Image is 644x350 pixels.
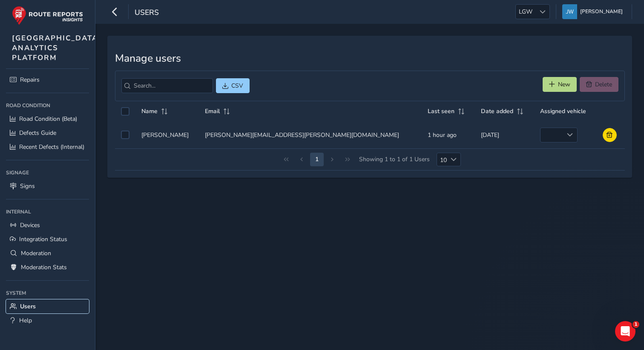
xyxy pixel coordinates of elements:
[6,218,89,232] a: Devices
[481,107,513,115] span: Date added
[428,107,454,115] span: Last seen
[12,33,101,63] span: [GEOGRAPHIC_DATA] ANALYTICS PLATFORM
[562,4,626,19] button: [PERSON_NAME]
[121,131,129,139] div: Select auth0|687e2b3c3fb4e9c35e42d189
[580,4,623,19] span: [PERSON_NAME]
[115,52,625,65] h3: Manage users
[19,143,84,151] span: Recent Defects (Internal)
[19,235,67,243] span: Integration Status
[231,82,243,90] span: CSV
[437,153,447,166] span: 10
[121,78,213,93] input: Search...
[6,140,89,154] a: Recent Defects (Internal)
[19,129,56,137] span: Defects Guide
[6,112,89,126] a: Road Condition (Beta)
[562,4,577,19] img: diamond-layout
[21,263,67,271] span: Moderation Stats
[12,6,83,25] img: rr logo
[356,153,433,166] span: Showing 1 to 1 of 1 Users
[310,153,324,166] button: Page 2
[6,73,89,87] a: Repairs
[516,5,535,19] span: LGW
[6,179,89,193] a: Signs
[615,321,635,341] iframe: Intercom live chat
[632,321,639,328] span: 1
[216,78,250,93] button: CSV
[475,122,534,149] td: [DATE]
[6,205,89,218] div: Internal
[6,232,89,246] a: Integration Status
[135,7,159,19] span: Users
[199,122,421,149] td: [PERSON_NAME][EMAIL_ADDRESS][PERSON_NAME][DOMAIN_NAME]
[6,126,89,140] a: Defects Guide
[6,313,89,327] a: Help
[6,166,89,179] div: Signage
[21,249,51,257] span: Moderation
[6,260,89,274] a: Moderation Stats
[558,80,570,88] span: New
[135,122,199,149] td: [PERSON_NAME]
[543,77,577,92] button: New
[540,107,586,115] span: Assigned vehicle
[6,287,89,299] div: System
[20,182,35,190] span: Signs
[141,107,158,115] span: Name
[20,302,36,310] span: Users
[422,122,475,149] td: 1 hour ago
[20,76,40,84] span: Repairs
[6,299,89,313] a: Users
[6,99,89,112] div: Road Condition
[19,316,32,324] span: Help
[19,115,77,123] span: Road Condition (Beta)
[20,221,40,229] span: Devices
[6,246,89,260] a: Moderation
[447,153,461,166] div: Choose
[205,107,220,115] span: Email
